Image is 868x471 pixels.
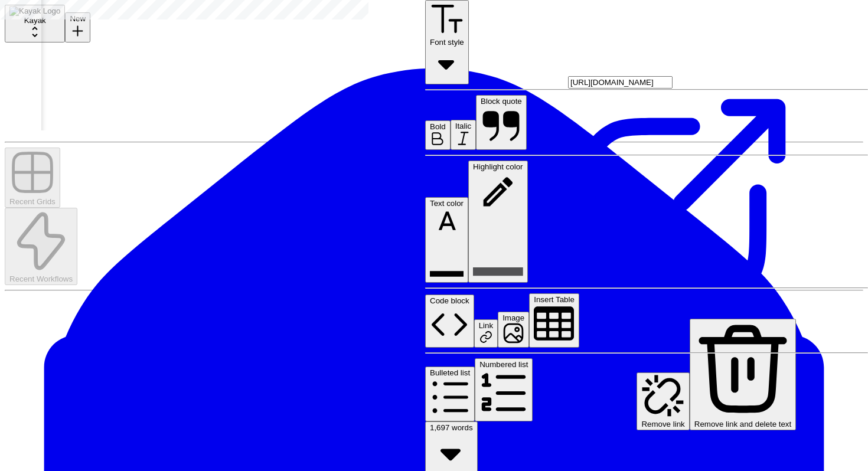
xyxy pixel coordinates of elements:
[468,161,527,282] button: Highlight color
[474,319,498,348] button: Link
[430,423,473,432] span: 1,697 words
[5,5,65,42] button: Workspace: Kayak
[24,16,46,25] span: Kayak
[529,293,579,348] button: Insert Table
[481,97,522,106] span: Block quote
[479,360,528,369] span: Numbered list
[430,296,469,305] span: Code block
[430,38,464,47] span: Font style
[534,295,575,304] span: Insert Table
[498,312,529,348] button: Image
[425,295,474,348] button: Code block
[475,358,533,421] button: Numbered list
[451,120,476,150] button: Italic
[430,199,464,208] span: Text color
[479,321,493,330] span: Link
[476,95,527,151] button: Block quote
[502,313,524,322] span: Image
[455,122,471,130] span: Italic
[425,197,468,283] button: Text color
[425,367,475,421] button: Bulleted list
[430,122,446,131] span: Bold
[65,12,90,42] button: New
[430,368,470,377] span: Bulleted list
[473,162,523,171] span: Highlight color
[425,120,451,151] button: Bold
